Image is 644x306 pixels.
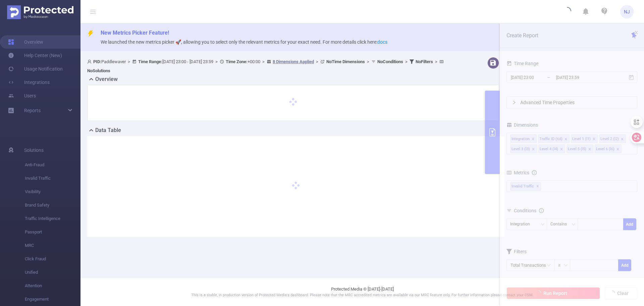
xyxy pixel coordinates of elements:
b: No Conditions [377,59,403,64]
i: icon: user [87,59,93,64]
b: No Filters [416,59,433,64]
u: 8 Dimensions Applied [273,59,314,64]
b: Time Zone: [226,59,248,64]
span: Unified [25,266,80,279]
img: Protected Media [7,5,73,19]
span: Engagement [25,293,80,306]
span: NJ [624,5,630,18]
a: Overview [8,35,43,49]
a: Help Center (New) [8,49,62,62]
a: docs [377,39,387,45]
footer: Protected Media © [DATE]-[DATE] [80,277,644,306]
span: MRC [25,239,80,252]
a: Integrations [8,76,50,89]
span: > [260,59,267,64]
i: icon: close [634,30,639,35]
b: PID: [93,59,101,64]
a: Users [8,89,36,102]
span: Brand Safety [25,199,80,212]
span: Attention [25,279,80,293]
span: Passport [25,225,80,239]
p: This is a stable, in production version of Protected Media's dashboard. Please note that the MRC ... [97,293,627,298]
a: Reports [24,104,41,117]
a: Usage Notification [8,62,63,76]
b: No Time Dimensions [326,59,365,64]
h2: Overview [95,75,118,83]
span: Invalid Traffic [25,172,80,185]
span: Reports [24,108,41,113]
span: > [314,59,320,64]
b: Time Range: [138,59,162,64]
button: icon: close [634,29,639,36]
span: > [365,59,371,64]
span: Anti-Fraud [25,158,80,172]
span: Solutions [24,143,44,157]
span: > [126,59,132,64]
span: New Metrics Picker Feature! [101,30,169,36]
span: > [433,59,439,64]
i: icon: thunderbolt [87,30,94,37]
span: We launched the new metrics picker 🚀, allowing you to select only the relevant metrics for your e... [101,39,387,45]
b: No Solutions [87,68,110,73]
span: > [403,59,410,64]
i: icon: loading [563,7,571,16]
h2: Data Table [95,126,121,134]
span: Click Fraud [25,252,80,266]
span: Traffic Intelligence [25,212,80,225]
span: > [213,59,220,64]
span: Paddlewaver [DATE] 23:00 - [DATE] 23:59 +00:00 [87,59,445,73]
span: Visibility [25,185,80,199]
